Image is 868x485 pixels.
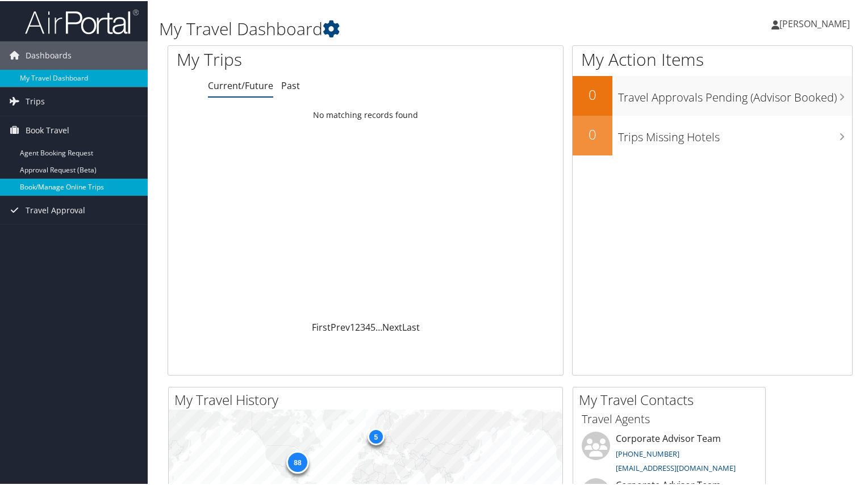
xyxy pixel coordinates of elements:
[618,83,852,104] h3: Travel Approvals Pending (Advisor Booked)
[771,6,861,40] a: [PERSON_NAME]
[573,47,852,70] h1: My Action Items
[168,104,563,124] td: No matching records found
[286,450,308,473] div: 88
[26,40,72,69] span: Dashboards
[355,320,360,332] a: 2
[616,462,736,472] a: [EMAIL_ADDRESS][DOMAIN_NAME]
[360,320,365,332] a: 3
[573,84,612,103] h2: 0
[579,389,765,408] h2: My Travel Contacts
[174,389,562,408] h2: My Travel History
[375,320,382,332] span: …
[26,115,69,144] span: Book Travel
[576,431,762,477] li: Corporate Advisor Team
[402,320,420,332] a: Last
[779,16,850,29] span: [PERSON_NAME]
[350,320,355,332] a: 1
[26,195,85,223] span: Travel Approval
[573,115,852,154] a: 0Trips Missing Hotels
[370,320,375,332] a: 5
[25,7,139,34] img: airportal-logo.png
[331,320,350,332] a: Prev
[616,448,679,458] a: [PHONE_NUMBER]
[367,427,384,444] div: 5
[573,124,612,143] h2: 0
[26,86,45,115] span: Trips
[281,78,300,91] a: Past
[208,78,273,91] a: Current/Future
[365,320,370,332] a: 4
[312,320,331,332] a: First
[159,16,627,40] h1: My Travel Dashboard
[573,75,852,115] a: 0Travel Approvals Pending (Advisor Booked)
[177,47,390,70] h1: My Trips
[582,410,757,426] h3: Travel Agents
[618,123,852,144] h3: Trips Missing Hotels
[382,320,402,332] a: Next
